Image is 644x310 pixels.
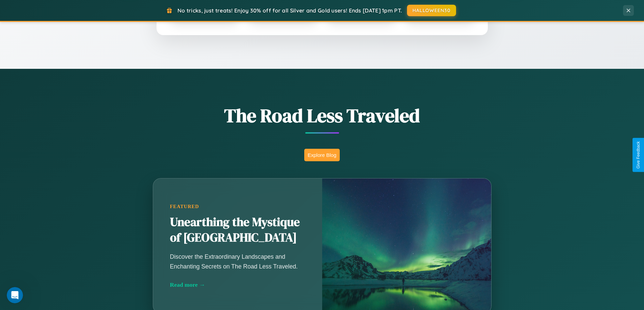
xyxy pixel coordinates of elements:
span: No tricks, just treats! Enjoy 30% off for all Silver and Gold users! Ends [DATE] 1pm PT. [177,7,402,14]
iframe: Intercom live chat [7,287,23,303]
button: Explore Blog [304,149,340,161]
h2: Unearthing the Mystique of [GEOGRAPHIC_DATA] [170,215,305,246]
div: Featured [170,204,305,209]
div: Give Feedback [636,141,641,169]
p: Discover the Extraordinary Landscapes and Enchanting Secrets on The Road Less Traveled. [170,252,305,271]
div: Read more → [170,281,305,288]
h1: The Road Less Traveled [119,103,525,129]
button: HALLOWEEN30 [407,5,456,16]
